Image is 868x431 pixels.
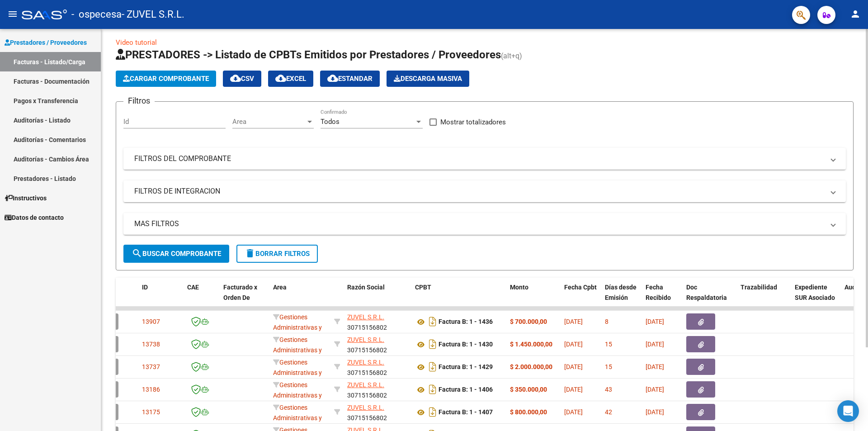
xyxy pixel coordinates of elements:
[605,341,612,348] span: 15
[134,219,824,229] mat-panel-title: MAS FILTROS
[510,408,547,416] strong: $ 800.000,00
[564,341,583,348] span: [DATE]
[132,248,142,259] mat-icon: search
[564,363,583,370] span: [DATE]
[273,313,322,341] span: Gestiones Administrativas y Otros
[320,71,380,87] button: Estandar
[142,386,160,393] span: 13186
[230,73,241,84] mat-icon: cloud_download
[344,278,411,317] datatable-header-cell: Razón Social
[123,75,209,83] span: Cargar Comprobante
[232,118,306,126] span: Area
[737,278,791,317] datatable-header-cell: Trazabilidad
[187,284,199,291] span: CAE
[791,278,841,317] datatable-header-cell: Expediente SUR Asociado
[564,318,583,325] span: [DATE]
[510,341,552,348] strong: $ 1.450.000,00
[646,363,664,370] span: [DATE]
[275,73,286,84] mat-icon: cloud_download
[439,386,493,393] strong: Factura B: 1 - 1406
[5,193,47,203] span: Instructivos
[230,75,254,83] span: CSV
[347,284,385,291] span: Razón Social
[132,250,221,258] span: Buscar Comprobante
[5,213,64,223] span: Datos de contacto
[427,360,439,374] i: Descargar documento
[605,318,609,325] span: 8
[439,341,493,348] strong: Factura B: 1 - 1430
[510,363,552,370] strong: $ 2.000.000,00
[223,71,261,87] button: CSV
[142,363,160,370] span: 13737
[347,313,384,321] span: ZUVEL S.R.L.
[427,314,439,329] i: Descargar documento
[347,359,384,366] span: ZUVEL S.R.L.
[321,118,340,126] span: Todos
[123,95,155,107] h3: Filtros
[439,318,493,326] strong: Factura B: 1 - 1436
[686,284,727,301] span: Doc Respaldatoria
[347,357,408,376] div: 30715156802
[501,52,522,60] span: (alt+q)
[123,245,229,263] button: Buscar Comprobante
[116,38,157,47] a: Video tutorial
[142,284,148,291] span: ID
[347,404,384,411] span: ZUVEL S.R.L.
[564,386,583,393] span: [DATE]
[440,117,506,128] span: Mostrar totalizadores
[347,380,408,399] div: 30715156802
[646,341,664,348] span: [DATE]
[273,359,322,387] span: Gestiones Administrativas y Otros
[71,5,122,24] span: - ospecesa
[561,278,601,317] datatable-header-cell: Fecha Cpbt
[245,248,255,259] mat-icon: delete
[646,284,671,301] span: Fecha Recibido
[7,9,18,19] mat-icon: menu
[122,5,184,24] span: - ZUVEL S.R.L.
[142,318,160,325] span: 13907
[273,381,322,409] span: Gestiones Administrativas y Otros
[116,71,216,87] button: Cargar Comprobante
[642,278,683,317] datatable-header-cell: Fecha Recibido
[245,250,310,258] span: Borrar Filtros
[850,9,861,19] mat-icon: person
[142,341,160,348] span: 13738
[236,245,318,263] button: Borrar Filtros
[273,284,287,291] span: Area
[795,284,835,301] span: Expediente SUR Asociado
[116,48,501,61] span: PRESTADORES -> Listado de CPBTs Emitidos por Prestadores / Proveedores
[347,403,408,422] div: 30715156802
[601,278,642,317] datatable-header-cell: Días desde Emisión
[605,408,612,416] span: 42
[411,278,506,317] datatable-header-cell: CPBT
[837,400,859,422] div: Open Intercom Messenger
[510,386,547,393] strong: $ 350.000,00
[123,213,846,235] mat-expansion-panel-header: MAS FILTROS
[142,408,160,416] span: 13175
[269,278,330,317] datatable-header-cell: Area
[134,154,824,164] mat-panel-title: FILTROS DEL COMPROBANTE
[5,38,87,47] span: Prestadores / Proveedores
[564,284,597,291] span: Fecha Cpbt
[268,71,313,87] button: EXCEL
[273,336,322,364] span: Gestiones Administrativas y Otros
[415,284,431,291] span: CPBT
[123,148,846,170] mat-expansion-panel-header: FILTROS DEL COMPROBANTE
[605,284,637,301] span: Días desde Emisión
[510,284,528,291] span: Monto
[605,386,612,393] span: 43
[134,186,824,196] mat-panel-title: FILTROS DE INTEGRACION
[564,408,583,416] span: [DATE]
[683,278,737,317] datatable-header-cell: Doc Respaldatoria
[347,336,384,343] span: ZUVEL S.R.L.
[347,381,384,388] span: ZUVEL S.R.L.
[427,337,439,351] i: Descargar documento
[347,312,408,331] div: 30715156802
[387,71,469,87] app-download-masive: Descarga masiva de comprobantes (adjuntos)
[275,75,306,83] span: EXCEL
[327,75,373,83] span: Estandar
[223,284,257,301] span: Facturado x Orden De
[506,278,561,317] datatable-header-cell: Monto
[220,278,269,317] datatable-header-cell: Facturado x Orden De
[439,409,493,416] strong: Factura B: 1 - 1407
